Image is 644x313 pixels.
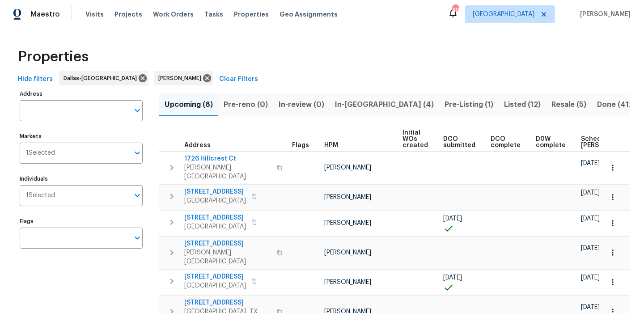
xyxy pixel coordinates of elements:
[491,136,521,148] span: DCO complete
[581,190,600,196] span: [DATE]
[219,74,258,85] span: Clear Filters
[445,98,493,111] span: Pre-Listing (1)
[581,160,600,166] span: [DATE]
[165,98,213,111] span: Upcoming (8)
[324,165,371,171] span: [PERSON_NAME]
[581,304,600,310] span: [DATE]
[153,10,194,19] span: Work Orders
[114,10,142,19] span: Projects
[184,196,246,205] span: [GEOGRAPHIC_DATA]
[452,5,458,14] div: 48
[20,219,143,224] label: Flags
[597,98,636,111] span: Done (412)
[26,192,55,199] span: 1 Selected
[279,98,324,111] span: In-review (0)
[443,216,462,222] span: [DATE]
[154,71,213,85] div: [PERSON_NAME]
[402,130,428,148] span: Initial WOs created
[324,194,371,200] span: [PERSON_NAME]
[184,142,211,148] span: Address
[224,98,268,111] span: Pre-reno (0)
[234,10,269,19] span: Properties
[20,134,143,139] label: Markets
[184,248,271,266] span: [PERSON_NAME][GEOGRAPHIC_DATA]
[20,91,143,97] label: Address
[184,187,246,196] span: [STREET_ADDRESS]
[18,74,53,85] span: Hide filters
[504,98,541,111] span: Listed (12)
[581,245,600,251] span: [DATE]
[473,10,534,19] span: [GEOGRAPHIC_DATA]
[64,74,140,83] span: Dallas-[GEOGRAPHIC_DATA]
[324,250,371,256] span: [PERSON_NAME]
[184,272,246,281] span: [STREET_ADDRESS]
[131,104,144,117] button: Open
[581,275,600,281] span: [DATE]
[280,10,338,19] span: Geo Assignments
[26,149,55,157] span: 1 Selected
[184,281,246,290] span: [GEOGRAPHIC_DATA]
[18,52,89,61] span: Properties
[14,71,56,88] button: Hide filters
[204,11,223,17] span: Tasks
[581,216,600,222] span: [DATE]
[85,10,104,19] span: Visits
[184,213,246,222] span: [STREET_ADDRESS]
[184,239,271,248] span: [STREET_ADDRESS]
[324,142,338,148] span: HPM
[335,98,434,111] span: In-[GEOGRAPHIC_DATA] (4)
[184,154,271,163] span: 1726 Hillcrest Ct
[131,232,144,244] button: Open
[443,136,475,148] span: DCO submitted
[131,147,144,159] button: Open
[292,142,309,148] span: Flags
[184,298,271,307] span: [STREET_ADDRESS]
[576,10,631,19] span: [PERSON_NAME]
[581,136,631,148] span: Scheduled [PERSON_NAME]
[131,189,144,202] button: Open
[20,176,143,182] label: Individuals
[158,74,205,83] span: [PERSON_NAME]
[324,220,371,226] span: [PERSON_NAME]
[536,136,566,148] span: D0W complete
[216,71,262,88] button: Clear Filters
[443,275,462,281] span: [DATE]
[184,222,246,231] span: [GEOGRAPHIC_DATA]
[59,71,148,85] div: Dallas-[GEOGRAPHIC_DATA]
[30,10,60,19] span: Maestro
[184,163,271,181] span: [PERSON_NAME][GEOGRAPHIC_DATA]
[551,98,586,111] span: Resale (5)
[324,279,371,285] span: [PERSON_NAME]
